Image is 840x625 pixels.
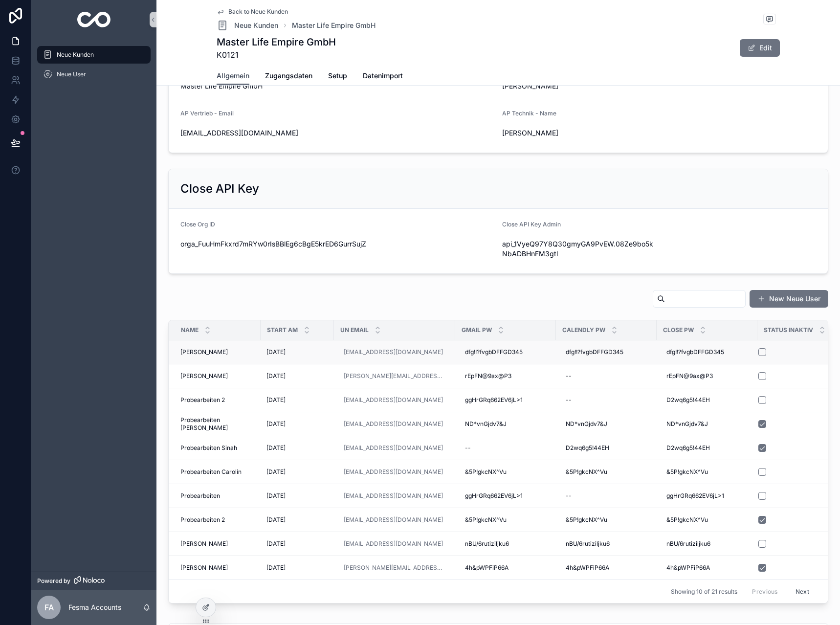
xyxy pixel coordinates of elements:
[266,444,286,452] span: [DATE]
[502,239,655,259] span: api_1VyeQ97Y8Q30gmyGA9PvEW.08Ze9bo5kNbADBHnFM3gtl
[663,464,752,480] a: &5P!gkcNX^Vu
[344,540,443,548] a: [EMAIL_ADDRESS][DOMAIN_NAME]
[266,372,286,380] span: [DATE]
[461,488,550,504] a: ggHrGRq662EV6jL>1
[292,21,376,30] a: Master Life Empire GmbH
[266,564,328,572] a: [DATE]
[666,396,710,404] span: D2wq6g5!44EH
[562,368,651,384] a: --
[465,372,511,380] span: rEpFN@9ax@P3
[461,392,550,408] a: ggHrGRq662EV6jL>1
[180,564,255,572] a: [PERSON_NAME]
[566,396,572,404] div: --
[180,372,228,380] span: [PERSON_NAME]
[789,584,816,599] button: Next
[566,492,572,500] div: --
[234,21,278,30] span: Neue Kunden
[344,564,445,572] a: [PERSON_NAME][EMAIL_ADDRESS][DOMAIN_NAME]
[465,564,508,572] span: 4h&pWPFiP66A
[180,81,494,91] span: Master Life Empire GmbH
[566,564,609,572] span: 4h&pWPFiP66A
[465,420,507,428] span: ND*vnGjdv7&J
[266,444,328,452] a: [DATE]
[663,440,752,456] a: D2wq6g5!44EH
[180,516,225,524] span: Probearbeiten 2
[666,492,724,500] span: ggHrGRq662EV6jL>1
[562,512,651,528] a: &5P!gkcNX^Vu
[461,344,550,360] a: dfg!!?fvgbDFFGD345
[344,492,443,500] a: [EMAIL_ADDRESS][DOMAIN_NAME]
[180,348,228,356] span: [PERSON_NAME]
[566,372,572,380] div: --
[57,51,94,59] span: Neue Kunden
[328,71,347,81] span: Setup
[217,35,336,49] h1: Master Life Empire GmbH
[465,396,523,404] span: ggHrGRq662EV6jL>1
[663,326,694,334] span: Close Pw
[57,70,86,78] span: Neue User
[180,492,220,500] span: Probearbeiten
[265,71,312,81] span: Zugangsdaten
[266,348,328,356] a: [DATE]
[663,392,752,408] a: D2wq6g5!44EH
[266,468,328,476] a: [DATE]
[180,416,255,432] span: Probearbeiten [PERSON_NAME]
[180,540,228,548] span: [PERSON_NAME]
[562,464,651,480] a: &5P!gkcNX^Vu
[465,468,507,476] span: &5P!gkcNX^Vu
[502,81,655,91] span: [PERSON_NAME]
[666,564,710,572] span: 4h&pWPFiP66A
[764,326,813,334] span: Status Inaktiv
[663,536,752,552] a: nBU/6rutiziljku6
[666,348,724,356] span: dfg!!?fvgbDFFGD345
[566,348,623,356] span: dfg!!?fvgbDFFGD345
[562,560,651,576] a: 4h&pWPFiP66A
[266,540,286,548] span: [DATE]
[340,344,449,360] a: [EMAIL_ADDRESS][DOMAIN_NAME]
[266,492,286,500] span: [DATE]
[465,492,523,500] span: ggHrGRq662EV6jL>1
[344,444,443,452] a: [EMAIL_ADDRESS][DOMAIN_NAME]
[461,536,550,552] a: nBU/6rutiziljku6
[180,372,255,380] a: [PERSON_NAME]
[340,512,449,528] a: [EMAIL_ADDRESS][DOMAIN_NAME]
[340,488,449,504] a: [EMAIL_ADDRESS][DOMAIN_NAME]
[562,536,651,552] a: nBU/6rutiziljku6
[340,560,449,576] a: [PERSON_NAME][EMAIL_ADDRESS][DOMAIN_NAME]
[180,181,259,197] h2: Close API Key
[344,348,443,356] a: [EMAIL_ADDRESS][DOMAIN_NAME]
[344,420,443,428] a: [EMAIL_ADDRESS][DOMAIN_NAME]
[502,110,556,117] span: AP Technik - Name
[462,326,492,334] span: Gmail Pw
[344,372,445,380] a: [PERSON_NAME][EMAIL_ADDRESS][DOMAIN_NAME]
[180,128,494,138] span: [EMAIL_ADDRESS][DOMAIN_NAME]
[363,71,403,81] span: Datenimport
[666,372,713,380] span: rEpFN@9ax@P3
[340,416,449,432] a: [EMAIL_ADDRESS][DOMAIN_NAME]
[266,372,328,380] a: [DATE]
[37,577,70,585] span: Powered by
[344,468,443,476] a: [EMAIL_ADDRESS][DOMAIN_NAME]
[266,516,328,524] a: [DATE]
[666,468,708,476] span: &5P!gkcNX^Vu
[461,512,550,528] a: &5P!gkcNX^Vu
[562,440,651,456] a: D2wq6g5!44EH
[266,540,328,548] a: [DATE]
[68,603,121,612] p: Fesma Accounts
[181,326,199,334] span: Name
[180,564,228,572] span: [PERSON_NAME]
[228,8,288,16] span: Back to Neue Kunden
[750,290,828,308] a: New Neue User
[266,492,328,500] a: [DATE]
[77,12,111,27] img: App logo
[562,392,651,408] a: --
[266,348,286,356] span: [DATE]
[180,239,494,249] span: orga_FuuHmFkxrd7mRYw0rIsBBlEg6cBgE5krED6GurrSujZ
[465,444,471,452] div: --
[267,326,298,334] span: Start am
[465,348,523,356] span: dfg!!?fvgbDFFGD345
[266,468,286,476] span: [DATE]
[740,39,780,57] button: Edit
[340,326,369,334] span: UN Email
[180,444,237,452] span: Probearbeiten Sinah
